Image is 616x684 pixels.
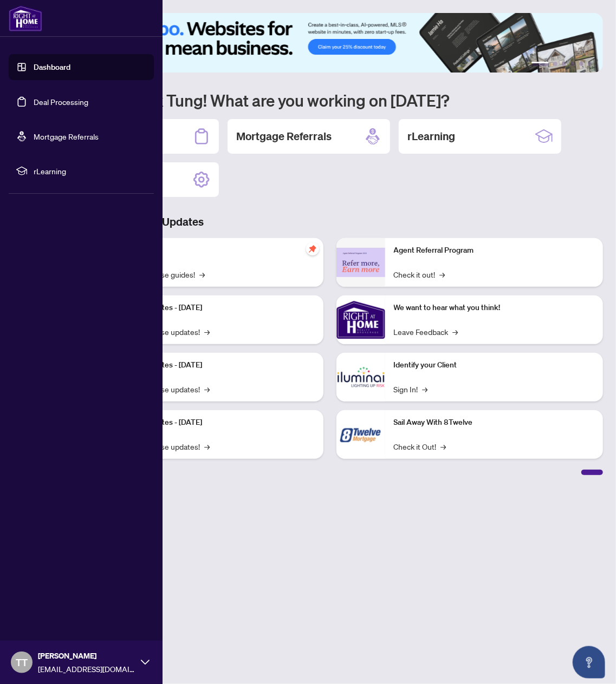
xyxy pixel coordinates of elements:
[394,302,595,314] p: We want to hear what you think!
[394,326,458,338] a: Leave Feedback→
[34,165,146,177] span: rLearning
[579,62,583,66] button: 5
[34,97,88,107] a: Deal Processing
[553,62,557,66] button: 2
[16,655,28,670] span: TT
[336,410,385,459] img: Sail Away With 8Twelve
[394,245,595,256] p: Agent Referral Program
[204,440,210,452] span: →
[114,359,315,371] p: Platform Updates - [DATE]
[56,214,603,229] h3: Brokerage & Industry Updates
[441,440,446,452] span: →
[34,131,99,141] a: Mortgage Referrals
[199,268,205,280] span: →
[588,62,592,66] button: 6
[394,440,446,452] a: Check it Out!→
[34,62,70,72] a: Dashboard
[440,268,445,280] span: →
[56,90,603,110] h1: Welcome back Tung! What are you working on [DATE]?
[114,245,315,256] p: Self-Help
[114,302,315,314] p: Platform Updates - [DATE]
[9,5,42,31] img: logo
[56,13,603,73] img: Slide 0
[573,646,605,679] button: Open asap
[423,383,428,395] span: →
[306,242,319,255] span: pushpin
[394,383,428,395] a: Sign In!→
[204,326,210,338] span: →
[531,62,549,66] button: 1
[204,383,210,395] span: →
[38,663,135,675] span: [EMAIL_ADDRESS][DOMAIN_NAME]
[38,650,135,662] span: [PERSON_NAME]
[394,268,445,280] a: Check it out!→
[336,295,385,344] img: We want to hear what you think!
[114,417,315,429] p: Platform Updates - [DATE]
[570,62,575,66] button: 4
[336,248,385,278] img: Agent Referral Program
[407,129,455,144] h2: rLearning
[394,359,595,371] p: Identify your Client
[453,326,458,338] span: →
[394,417,595,429] p: Sail Away With 8Twelve
[236,129,332,144] h2: Mortgage Referrals
[336,353,385,402] img: Identify your Client
[562,62,566,66] button: 3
